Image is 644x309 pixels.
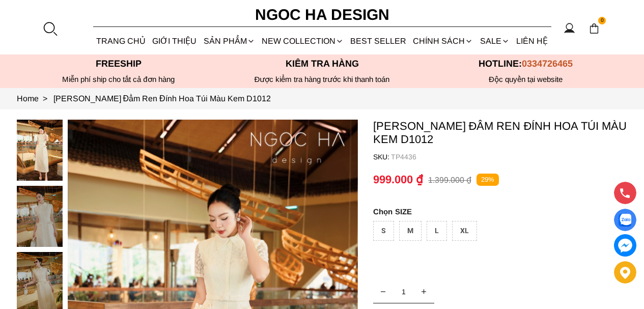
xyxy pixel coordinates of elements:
span: 0334726465 [522,59,573,69]
div: Miễn phí ship cho tất cả đơn hàng [17,75,220,84]
p: 29% [477,174,499,186]
img: img-CART-ICON-ksit0nf1 [589,23,600,34]
span: > [39,94,51,103]
a: Link to Catherine Dress_ Đầm Ren Đính Hoa Túi Màu Kem D1012 [53,94,271,103]
a: Display image [614,209,636,231]
span: 0 [598,17,606,25]
a: Link to Home [17,94,53,103]
p: SIZE [373,207,628,216]
p: TP4436 [391,153,628,161]
div: M [399,221,422,241]
img: Catherine Dress_ Đầm Ren Đính Hoa Túi Màu Kem D1012_mini_0 [17,120,63,181]
h6: SKU: [373,153,391,161]
a: GIỚI THIỆU [149,27,200,54]
input: Quantity input [373,282,434,302]
h6: Độc quyền tại website [424,75,628,84]
p: Được kiểm tra hàng trước khi thanh toán [220,75,424,84]
p: 1.399.000 ₫ [428,175,471,185]
a: LIÊN HỆ [513,27,551,54]
p: Hotline: [424,59,628,69]
img: Catherine Dress_ Đầm Ren Đính Hoa Túi Màu Kem D1012_mini_1 [17,186,63,247]
div: S [373,221,394,241]
div: L [427,221,447,241]
a: Ngoc Ha Design [246,3,399,27]
div: Chính sách [410,27,477,54]
img: Display image [619,214,631,227]
div: SẢN PHẨM [200,27,258,54]
a: messenger [614,234,636,257]
p: [PERSON_NAME] Đầm Ren Đính Hoa Túi Màu Kem D1012 [373,120,628,146]
a: BEST SELLER [347,27,410,54]
p: Freeship [17,59,220,69]
a: TRANG CHỦ [93,27,149,54]
a: SALE [477,27,513,54]
a: NEW COLLECTION [258,27,347,54]
font: Kiểm tra hàng [286,59,359,69]
p: 999.000 ₫ [373,173,423,186]
div: XL [452,221,477,241]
